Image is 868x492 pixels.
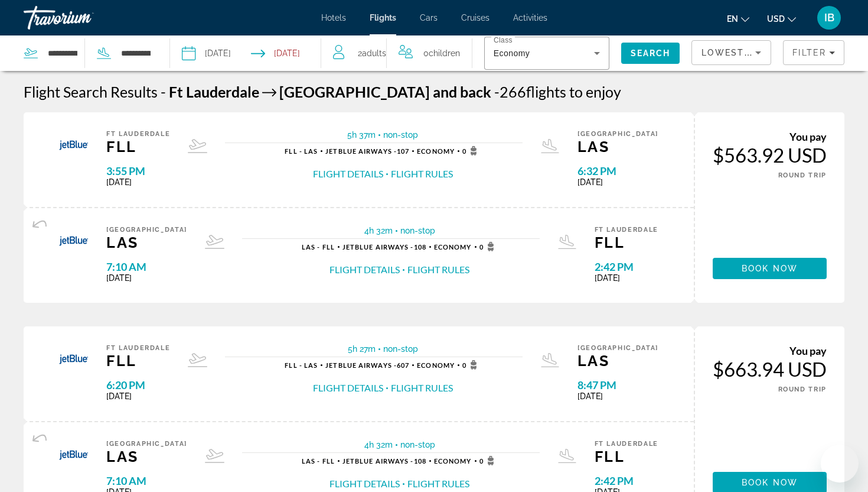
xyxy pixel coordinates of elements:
[59,130,89,160] img: Airline logo
[595,260,658,273] span: 2:42 PM
[106,378,170,391] span: 6:20 PM
[106,138,170,156] span: FLL
[169,83,259,101] span: Ft Lauderdale
[513,13,547,22] a: Activities
[106,474,187,487] span: 7:10 AM
[742,264,798,273] span: Book now
[302,243,335,251] span: LAS - FLL
[106,226,187,234] span: [GEOGRAPHIC_DATA]
[364,440,393,449] span: 4h 32m
[370,13,396,22] a: Flights
[325,361,409,369] span: 607
[407,477,469,490] button: Flight Rules
[701,46,761,60] mat-select: Sort by
[577,138,658,156] span: LAS
[313,167,383,180] button: Flight Details
[383,130,418,140] span: non-stop
[106,391,170,401] span: [DATE]
[494,83,526,101] span: 266
[106,164,170,177] span: 3:55 PM
[321,13,346,22] a: Hotels
[342,457,426,465] span: 108
[358,45,386,61] span: 2
[285,147,318,155] span: FLL - LAS
[595,273,658,283] span: [DATE]
[783,40,844,65] button: Filters
[279,83,430,101] span: [GEOGRAPHIC_DATA]
[321,35,472,71] button: Travelers: 2 adults, 0 children
[479,456,498,465] span: 0
[792,48,826,57] span: Filter
[595,440,658,448] span: Ft Lauderdale
[577,177,658,187] span: [DATE]
[821,445,859,483] iframe: Кнопка для запуску вікна повідомлень
[329,263,400,276] button: Flight Details
[713,344,827,357] div: You pay
[325,361,397,369] span: JetBlue Airways -
[727,10,749,27] button: Change language
[106,344,170,352] span: Ft Lauderdale
[364,226,393,235] span: 4h 32m
[106,177,170,187] span: [DATE]
[727,14,738,24] span: en
[767,14,785,24] span: USD
[577,164,658,177] span: 6:32 PM
[362,48,386,58] span: Adults
[59,344,89,374] img: Airline logo
[434,243,472,251] span: Economy
[462,146,481,156] span: 0
[106,273,187,283] span: [DATE]
[713,143,827,167] div: $563.92 USD
[342,243,414,251] span: JetBlue Airways -
[59,226,89,255] img: Airline logo
[24,83,158,101] h1: Flight Search Results
[348,344,376,354] span: 5h 27m
[285,361,318,369] span: FLL - LAS
[824,12,834,24] span: IB
[778,171,827,179] span: ROUND TRIP
[526,83,621,101] span: flights to enjoy
[391,167,453,180] button: Flight Rules
[383,344,418,354] span: non-stop
[742,478,798,487] span: Book now
[595,448,658,465] span: FLL
[400,440,435,449] span: non-stop
[767,10,796,27] button: Change currency
[429,48,460,58] span: Children
[494,37,513,44] mat-label: Class
[461,13,490,22] a: Cruises
[313,381,383,394] button: Flight Details
[479,242,498,251] span: 0
[342,243,426,251] span: 108
[631,48,671,58] span: Search
[595,226,658,234] span: Ft Lauderdale
[577,344,658,352] span: [GEOGRAPHIC_DATA]
[417,361,455,369] span: Economy
[423,45,460,61] span: 0
[713,357,827,381] div: $663.94 USD
[433,83,491,101] span: and back
[577,130,658,138] span: [GEOGRAPHIC_DATA]
[407,263,469,276] button: Flight Rules
[106,130,170,138] span: Ft Lauderdale
[595,234,658,251] span: FLL
[106,440,187,448] span: [GEOGRAPHIC_DATA]
[347,130,376,140] span: 5h 37m
[325,147,397,155] span: JetBlue Airways -
[161,83,166,101] span: -
[713,130,827,143] div: You pay
[106,234,187,251] span: LAS
[24,2,142,33] a: Travorium
[59,440,89,470] img: Airline logo
[494,48,530,58] span: Economy
[621,43,680,64] button: Search
[420,13,438,22] a: Cars
[106,448,187,465] span: LAS
[106,352,170,370] span: FLL
[814,5,844,30] button: User Menu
